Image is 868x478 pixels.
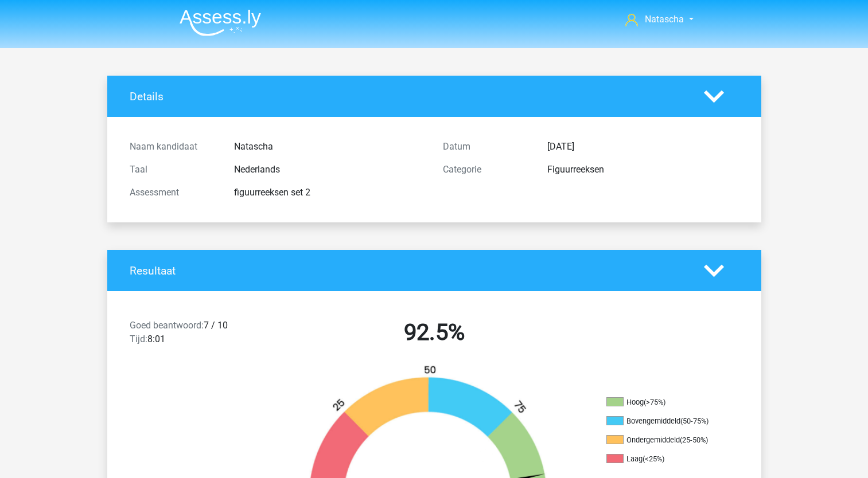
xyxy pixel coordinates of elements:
[225,186,434,199] div: figuurreeksen set 2
[621,13,698,26] a: Natascha
[680,436,708,444] div: (25-50%)
[121,186,225,199] div: Assessment
[539,140,748,154] div: [DATE]
[645,14,684,25] span: Natascha
[286,319,582,346] h2: 92.5%
[130,320,204,331] span: Goed beantwoord:
[434,140,539,154] div: Datum
[606,397,721,408] li: Hoog
[121,140,225,154] div: Naam kandidaat
[130,90,687,103] h4: Details
[643,455,664,463] div: (<25%)
[225,140,434,154] div: Natascha
[130,334,147,344] span: Tijd:
[606,416,721,426] li: Bovengemiddeld
[180,9,261,36] img: Assessly
[130,264,687,277] h4: Resultaat
[434,163,539,177] div: Categorie
[644,398,665,406] div: (>75%)
[539,163,748,177] div: Figuurreeksen
[606,454,721,464] li: Laag
[606,435,721,445] li: Ondergemiddeld
[121,319,278,351] div: 7 / 10 8:01
[680,417,709,425] div: (50-75%)
[121,163,225,177] div: Taal
[225,163,434,177] div: Nederlands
